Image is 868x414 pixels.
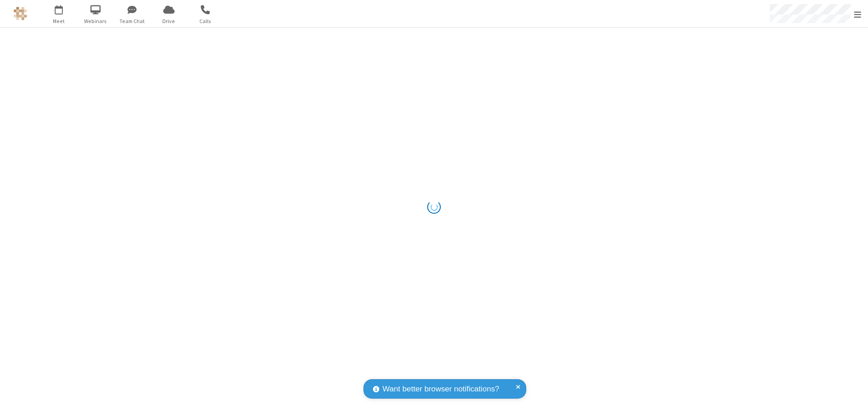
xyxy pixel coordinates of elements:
[382,383,499,395] span: Want better browser notifications?
[189,17,222,25] span: Calls
[79,17,113,25] span: Webinars
[115,17,149,25] span: Team Chat
[42,17,76,25] span: Meet
[152,17,186,25] span: Drive
[14,7,27,20] img: QA Selenium DO NOT DELETE OR CHANGE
